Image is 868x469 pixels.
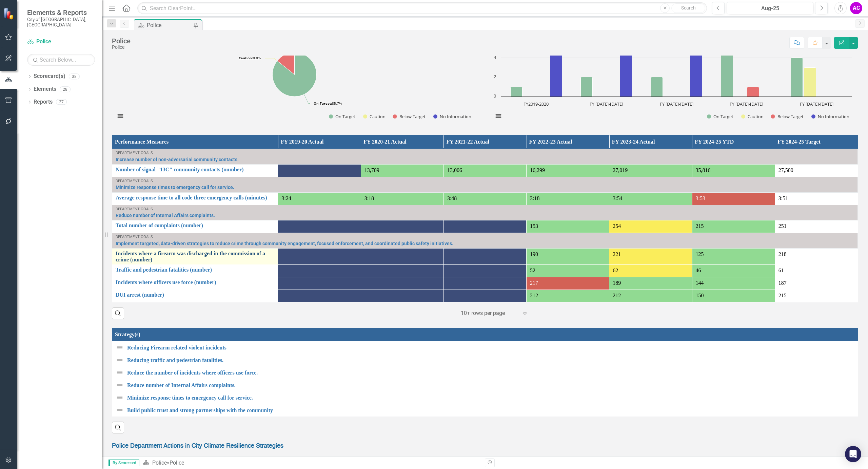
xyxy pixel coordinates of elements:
[778,251,787,257] span: 218
[116,343,124,351] img: Not Defined
[314,101,332,106] tspan: On Target:
[696,251,704,257] span: 125
[27,17,95,28] small: City of [GEOGRAPHIC_DATA], [GEOGRAPHIC_DATA]
[730,101,763,107] text: FY [DATE]-[DATE]
[550,39,562,97] path: FY2019-2020, 6. No Information.
[116,213,854,218] a: Reduce number of Internal Affairs complaints.
[721,39,733,97] path: FY 2022-2023, 6. On Target.
[112,25,477,127] svg: Interactive chart
[696,167,711,173] span: 35,816
[850,2,862,14] div: AC
[747,87,759,97] path: FY 2022-2023, 1. Below Target.
[143,459,480,467] div: »
[530,280,538,286] span: 217
[620,48,632,97] path: FY 2020-2021, 5. No Information.
[713,113,733,120] text: On Target
[116,167,274,173] a: Number of signal "13C" community contacts (number)
[775,220,857,233] td: Double-Click to Edit
[771,114,804,120] button: Show Below Target
[447,195,457,201] span: 3:48
[777,113,804,120] text: Below Target
[778,223,787,229] span: 251
[530,223,538,229] span: 153
[511,39,803,97] g: On Target, bar series 1 of 4 with 5 bars.
[116,251,274,262] a: Incidents where a firearm was discharged in the commission of a crime (number)
[239,56,253,60] tspan: Caution:
[127,370,855,376] a: Reduce the number of incidents where officers use force.
[778,280,787,286] span: 187
[778,268,784,273] span: 61
[60,86,71,92] div: 28
[27,54,95,66] input: Search Below...
[775,290,857,302] td: Double-Click to Edit
[727,2,813,14] button: Aug-25
[494,54,496,60] text: 4
[112,277,278,290] td: Double-Click to Edit Right Click for Context Menu
[696,268,701,273] span: 46
[314,101,342,106] text: 85.7%
[112,205,858,220] td: Double-Click to Edit Right Click for Context Menu
[116,195,274,201] a: Average response time to all code three emergency calls (minutes)
[34,72,65,80] a: Scorecard(s)
[791,58,803,97] path: FY 2023-2024, 4. On Target.
[433,114,471,120] button: Show No Information
[800,101,833,107] text: FY [DATE]-[DATE]
[112,443,283,449] strong: Police Department Actions in City Climate Resilience Strategies
[69,73,80,79] div: 38
[399,113,426,120] text: Below Target
[524,101,549,107] text: FY2019-2020
[363,114,386,120] button: Show Caution
[112,290,278,302] td: Double-Click to Edit Right Click for Context Menu
[748,113,764,120] text: Caution
[530,251,538,257] span: 190
[490,25,855,127] svg: Interactive chart
[364,195,374,201] span: 3:18
[112,249,278,265] td: Double-Click to Edit Right Click for Context Menu
[112,165,278,177] td: Double-Click to Edit Right Click for Context Menu
[613,251,621,257] span: 221
[613,195,622,201] span: 3:54
[116,356,124,364] img: Not Defined
[550,39,842,97] g: No Information, bar series 4 of 4 with 5 bars.
[778,195,788,201] span: 3:51
[108,460,139,466] span: By Scorecard
[116,292,274,298] a: DUI arrest (number)
[494,93,496,99] text: 0
[775,265,857,277] td: Double-Click to Edit
[116,279,274,285] a: Incidents where officers use force (number)
[393,114,426,120] button: Show Below Target
[696,280,704,286] span: 144
[778,167,793,173] span: 27,500
[775,277,857,290] td: Double-Click to Edit
[277,61,295,75] path: Caution, 0.
[127,357,855,363] a: Reducing traffic and pedestrian fatalities.
[845,446,861,462] div: Open Intercom Messenger
[707,114,734,120] button: Show On Target
[651,77,663,97] path: FY 2021-2022, 2. On Target.
[494,111,503,121] button: View chart menu, Year over Year Performance
[112,149,858,165] td: Double-Click to Edit Right Click for Context Menu
[696,195,705,201] span: 3:53
[511,87,522,97] path: FY2019-2020, 1. On Target.
[681,5,696,10] span: Search
[525,68,816,97] g: Caution, bar series 2 of 4 with 5 bars.
[613,268,618,273] span: 62
[170,460,184,466] div: Police
[112,265,278,277] td: Double-Click to Edit Right Click for Context Menu
[127,345,855,351] a: Reducing Firearm related violent incidents
[818,113,849,120] text: No Information
[116,241,854,246] a: Implement targeted, data-driven strategies to reduce crime through community engagement, focused ...
[696,293,704,298] span: 150
[530,293,538,298] span: 212
[112,45,131,50] div: Police
[370,113,386,120] text: Caution
[137,2,707,14] input: Search ClearPoint...
[335,113,355,120] text: On Target
[613,293,621,298] span: 212
[112,220,278,233] td: Double-Click to Edit Right Click for Context Menu
[127,407,855,413] a: Build public trust and strong partnerships with the community
[729,4,811,13] div: Aug-25
[530,268,535,273] span: 52
[804,68,816,97] path: FY 2023-2024, 3. Caution.
[56,99,67,105] div: 27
